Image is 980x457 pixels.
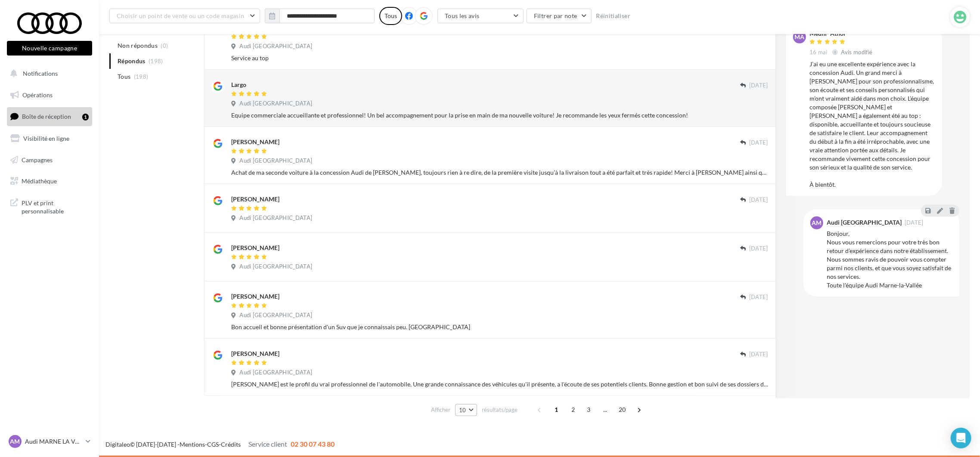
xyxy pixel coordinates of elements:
div: Bonjour, Nous vous remercions pour votre très bon retour d’expérience dans notre établissement. N... [827,229,952,290]
span: Campagnes [22,156,53,163]
span: Audi [GEOGRAPHIC_DATA] [239,312,312,319]
a: Crédits [221,441,241,448]
span: 10 [459,407,466,414]
a: Médiathèque [5,172,94,190]
button: 10 [455,404,477,416]
span: Service client [248,440,287,448]
div: [PERSON_NAME] [231,195,279,204]
span: [DATE] [749,245,768,253]
div: Achat de ma seconde voiture à la concession Audi de [PERSON_NAME], toujours rien à re dire, de la... [231,168,768,177]
span: PLV et print personnalisable [22,197,89,216]
div: [PERSON_NAME] [231,244,279,252]
span: 20 [615,403,630,417]
button: Réinitialiser [593,11,634,21]
div: Audi [GEOGRAPHIC_DATA] [827,219,902,225]
a: Digitaleo [105,441,130,448]
span: ... [599,403,612,417]
span: MA [795,33,805,41]
span: AM [10,437,20,446]
div: J’ai eu une excellente expérience avec la concession Audi. Un grand merci à [PERSON_NAME] pour so... [809,60,935,189]
span: Afficher [431,406,450,414]
div: Open Intercom Messenger [951,428,971,448]
span: Audi [GEOGRAPHIC_DATA] [239,100,312,108]
div: [PERSON_NAME] est le profil du vrai professionnel de l'automobile, Une grande connaissance des vé... [231,380,768,389]
div: 1 [82,114,89,120]
span: Boîte de réception [22,113,71,120]
span: 1 [549,403,563,417]
span: Non répondus [118,41,158,50]
span: 2 [566,403,580,417]
a: CGS [207,441,219,448]
a: PLV et print personnalisable [5,194,94,219]
div: Equipe commerciale accueillante et professionnel! Un bel accompagnement pour la prise en main de ... [231,111,768,120]
button: Tous les avis [437,9,524,23]
div: Largo [231,80,246,89]
span: [DATE] [749,196,768,204]
a: Campagnes [5,151,94,169]
span: Médiathèque [22,177,57,185]
span: Notifications [23,70,58,77]
div: [PERSON_NAME] [231,292,279,301]
span: Tous [118,72,130,81]
span: [DATE] [749,82,768,90]
span: Audi [GEOGRAPHIC_DATA] [239,263,312,271]
span: 16 mai [809,49,828,56]
div: [PERSON_NAME] [231,349,279,358]
span: © [DATE]-[DATE] - - - [105,441,335,448]
span: Tous les avis [445,12,480,19]
a: Mentions [180,441,205,448]
div: [PERSON_NAME] [231,138,279,146]
button: Filtrer par note [527,9,592,23]
span: [DATE] [905,220,924,225]
span: [DATE] [749,351,768,358]
span: Audi [GEOGRAPHIC_DATA] [239,214,312,222]
div: Bon accueil et bonne présentation d'un Suv que je connaissais peu. [GEOGRAPHIC_DATA] [231,323,768,331]
div: Tous [379,7,402,25]
span: (0) [161,42,168,49]
span: [DATE] [749,139,768,147]
span: (198) [134,73,149,80]
span: Audi [GEOGRAPHIC_DATA] [239,157,312,165]
div: Medhi- Athor [809,31,875,37]
span: Audi [GEOGRAPHIC_DATA] [239,369,312,377]
span: 02 30 07 43 80 [291,440,335,448]
button: Choisir un point de vente ou un code magasin [109,9,260,23]
span: Choisir un point de vente ou un code magasin [117,12,244,19]
a: Boîte de réception1 [5,107,94,126]
span: Avis modifié [841,49,873,56]
span: Audi [GEOGRAPHIC_DATA] [239,43,312,50]
a: Visibilité en ligne [5,130,94,148]
span: Opérations [22,91,53,99]
button: Nouvelle campagne [7,41,92,56]
button: Notifications [5,65,90,83]
span: Visibilité en ligne [23,135,69,142]
span: [DATE] [749,293,768,301]
span: AM [812,219,822,227]
a: AM Audi MARNE LA VALLEE [7,433,92,450]
div: Service au top [231,54,768,62]
span: résultats/page [482,406,518,414]
a: Opérations [5,86,94,104]
p: Audi MARNE LA VALLEE [25,437,82,446]
span: 3 [582,403,595,417]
